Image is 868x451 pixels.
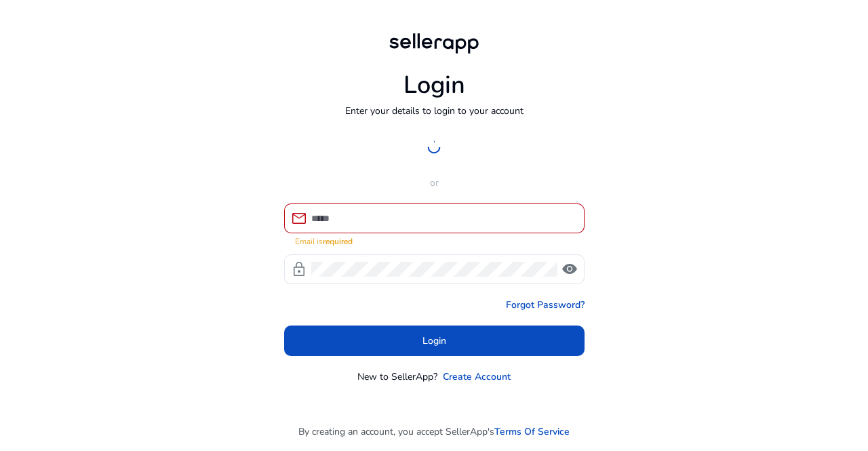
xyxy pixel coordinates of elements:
strong: required [323,236,353,247]
p: or [284,176,585,190]
span: visibility [561,261,578,277]
p: New to SellerApp? [357,370,437,384]
p: Enter your details to login to your account [345,104,524,118]
button: Login [284,326,585,356]
mat-error: Email is [295,233,574,248]
a: Create Account [443,370,511,384]
span: lock [291,261,307,277]
a: Terms Of Service [494,425,570,439]
span: Login [422,334,446,348]
span: mail [291,210,307,227]
h1: Login [403,71,465,100]
a: Forgot Password? [506,298,585,312]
